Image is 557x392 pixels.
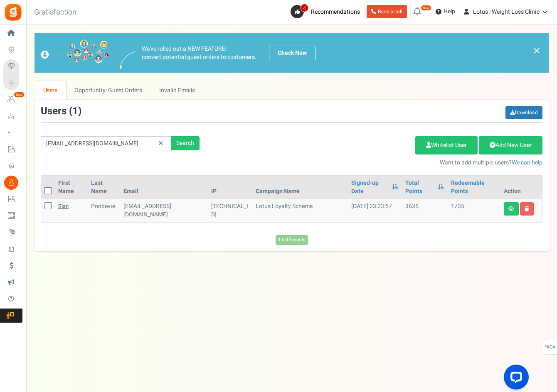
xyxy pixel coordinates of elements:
[41,39,109,66] img: images
[55,176,88,199] th: First Name
[88,176,120,199] th: Last Name
[505,106,542,119] a: Download
[367,5,407,18] a: Book a call
[544,339,555,355] span: FAQs
[421,5,431,11] em: New
[154,136,167,151] a: Reset
[500,176,542,199] th: Action
[208,176,252,199] th: IP
[120,199,208,222] td: customer
[3,93,22,107] a: New
[525,206,529,211] i: Delete user
[348,199,402,222] td: [DATE] 23:23:57
[72,104,78,118] span: 1
[88,199,120,222] td: Pondevie
[14,92,25,98] em: New
[432,5,458,18] a: Help
[41,136,171,150] input: Search by email or name
[479,136,542,154] a: Add New User
[4,3,22,22] img: Gratisfaction
[252,199,348,222] td: Lotus Loyalty Scheme
[120,176,208,199] th: Email
[448,199,500,222] td: 1735
[405,179,434,196] a: Total Points
[142,45,256,61] p: We've rolled out a NEW FEATURE! convert potential guest orders to customers.
[512,158,542,167] a: We can help
[151,81,204,100] a: Invalid Emails
[508,206,514,211] i: View details
[171,136,200,150] div: Search
[473,7,540,16] span: Lotus | Weight Loss Clinic
[35,81,66,100] a: Users
[41,106,81,117] h3: Users ( )
[25,4,86,21] h3: Gratisfaction
[415,136,478,154] a: Whitelist User
[441,7,455,16] span: Help
[269,46,315,60] a: Check Now
[208,199,252,222] td: [TECHNICAL_ID]
[291,5,363,18] a: 4 Recommendations
[252,176,348,199] th: Campaign Name
[402,199,448,222] td: 3635
[120,51,136,69] img: images
[351,179,388,196] a: Signed-up Date
[66,81,150,100] a: Opportunity: Guest Orders
[311,7,360,16] span: Recommendations
[451,179,497,196] a: Redeemable Points
[212,159,542,167] p: Want to add multiple users?
[58,202,69,210] a: Sian
[533,46,540,56] a: ×
[301,4,308,12] span: 4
